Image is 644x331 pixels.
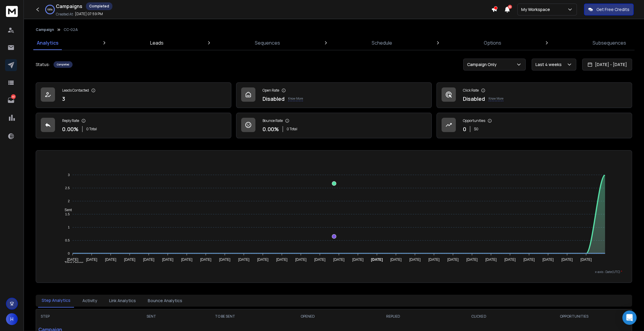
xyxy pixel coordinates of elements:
[45,270,622,274] p: x-axis : Date(UTC)
[517,309,632,324] th: OPPORTUNITIES
[463,88,479,93] p: Click Rate
[333,258,344,262] tspan: [DATE]
[36,113,231,138] a: Reply Rate0.00%0 Total
[86,258,97,262] tspan: [DATE]
[143,258,154,262] tspan: [DATE]
[68,199,70,203] tspan: 2
[124,258,135,262] tspan: [DATE]
[467,62,499,68] p: Campaign Only
[372,39,392,46] p: Schedule
[37,39,59,46] p: Analytics
[75,12,103,16] p: [DATE] 07:59 PM
[463,95,485,103] p: Disabled
[255,39,280,46] p: Sequences
[79,294,101,307] button: Activity
[236,82,432,108] a: Open RateDisabledKnow More
[6,313,18,325] button: H
[466,258,477,262] tspan: [DATE]
[62,125,78,133] p: 0.00 %
[428,258,439,262] tspan: [DATE]
[287,127,297,131] p: 0 Total
[56,12,74,17] p: Created At:
[441,309,516,324] th: CLICKED
[436,82,632,108] a: Click RateDisabledKnow More
[150,39,164,46] p: Leads
[288,96,303,101] p: Know More
[447,258,458,262] tspan: [DATE]
[56,3,82,10] h1: Campaigns
[236,113,432,138] a: Bounce Rate0.00%0 Total
[33,36,62,50] a: Analytics
[54,61,73,68] div: Completed
[47,8,53,11] p: 100 %
[36,309,122,324] th: STEP
[257,258,268,262] tspan: [DATE]
[596,7,629,12] p: Get Free Credits
[106,294,139,307] button: Link Analytics
[60,208,72,212] span: Sent
[542,258,554,262] tspan: [DATE]
[314,258,325,262] tspan: [DATE]
[593,39,626,46] p: Subsequences
[409,258,420,262] tspan: [DATE]
[390,258,401,262] tspan: [DATE]
[521,7,552,12] p: My Workspace
[368,36,396,50] a: Schedule
[489,96,503,101] p: Know More
[480,36,505,50] a: Options
[62,88,89,93] p: Leads Contacted
[36,62,50,68] p: Status:
[263,95,285,103] p: Disabled
[180,309,270,324] th: TO BE SENT
[263,88,279,93] p: Open Rate
[463,118,485,123] p: Opportunities
[483,39,501,46] p: Options
[295,258,306,262] tspan: [DATE]
[436,113,632,138] a: Opportunities0$0
[162,258,173,262] tspan: [DATE]
[270,309,345,324] th: OPENED
[251,36,284,50] a: Sequences
[65,239,70,242] tspan: 0.5
[535,62,564,68] p: Last 4 weeks
[263,125,279,133] p: 0.00 %
[38,294,74,308] button: Step Analytics
[589,36,630,50] a: Subsequences
[561,258,573,262] tspan: [DATE]
[485,258,497,262] tspan: [DATE]
[523,258,535,262] tspan: [DATE]
[504,258,516,262] tspan: [DATE]
[508,5,512,9] span: 50
[68,173,70,177] tspan: 3
[122,309,180,324] th: SENT
[65,186,70,190] tspan: 2.5
[36,27,54,32] button: Campaign
[36,82,231,108] a: Leads Contacted3
[276,258,287,262] tspan: [DATE]
[474,127,478,131] p: $ 0
[263,118,283,123] p: Bounce Rate
[86,2,112,10] div: Completed
[60,261,84,265] span: Total Opens
[68,225,70,229] tspan: 1
[5,94,17,106] a: 40
[219,258,230,262] tspan: [DATE]
[463,125,466,133] p: 0
[144,294,186,307] button: Bounce Analytics
[105,258,116,262] tspan: [DATE]
[345,309,441,324] th: REPLIED
[64,27,78,32] p: CC-02A
[371,258,383,262] tspan: [DATE]
[11,94,16,99] p: 40
[147,36,167,50] a: Leads
[181,258,192,262] tspan: [DATE]
[238,258,249,262] tspan: [DATE]
[584,4,634,15] button: Get Free Credits
[62,95,65,103] p: 3
[200,258,211,262] tspan: [DATE]
[580,258,592,262] tspan: [DATE]
[67,258,78,262] tspan: [DATE]
[86,127,97,131] p: 0 Total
